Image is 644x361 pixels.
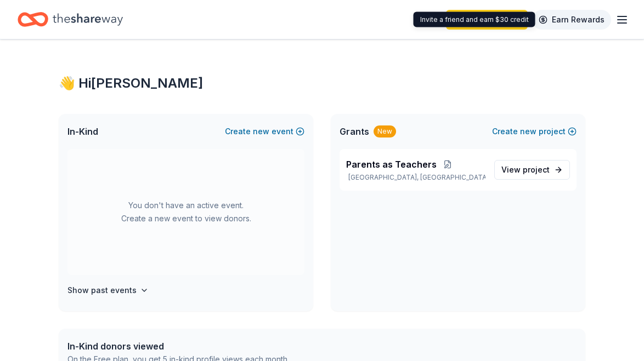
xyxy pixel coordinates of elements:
[374,125,396,137] div: New
[520,125,536,138] span: new
[494,160,570,180] a: View project
[532,10,611,30] a: Earn Rewards
[253,125,269,138] span: new
[346,158,437,171] span: Parents as Teachers
[225,125,304,138] button: Createnewevent
[414,12,535,27] div: Invite a friend and earn $30 credit
[523,165,550,174] span: project
[67,149,304,275] div: You don't have an active event. Create a new event to view donors.
[67,284,137,297] h4: Show past events
[67,125,98,138] span: In-Kind
[59,75,585,92] div: 👋 Hi [PERSON_NAME]
[446,10,528,30] a: Start free trial
[346,173,485,182] p: [GEOGRAPHIC_DATA], [GEOGRAPHIC_DATA]
[501,163,550,176] span: View
[67,340,289,353] div: In-Kind donors viewed
[340,125,369,138] span: Grants
[492,125,577,138] button: Createnewproject
[67,284,149,297] button: Show past events
[18,7,123,32] a: Home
